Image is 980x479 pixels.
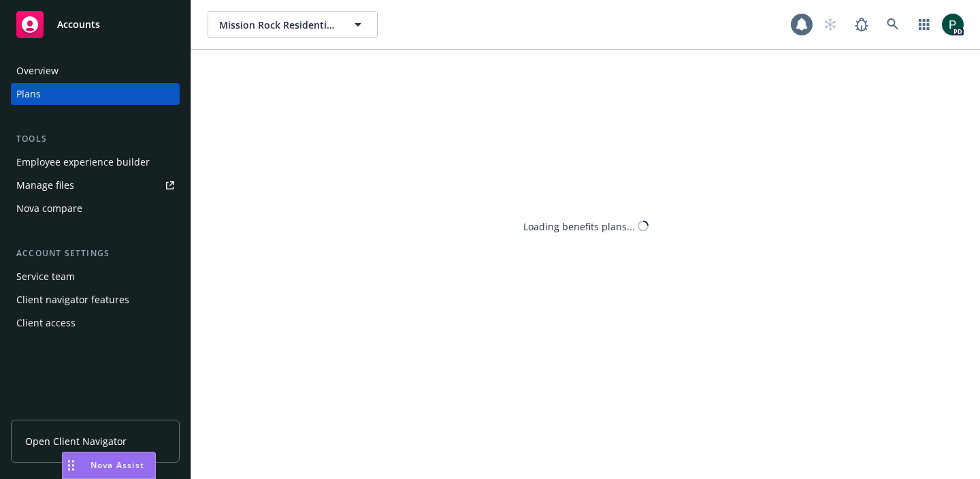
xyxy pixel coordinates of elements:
[11,132,180,146] div: Tools
[219,18,337,32] span: Mission Rock Residential, LLC
[11,83,180,105] a: Plans
[62,452,156,479] button: Nova Assist
[16,198,82,219] div: Nova compare
[63,452,80,478] div: Drag to move
[91,459,144,471] span: Nova Assist
[911,11,938,38] a: Switch app
[11,247,180,260] div: Account settings
[16,83,41,105] div: Plans
[817,11,844,38] a: Start snowing
[11,174,180,196] a: Manage files
[879,11,906,38] a: Search
[25,434,127,448] span: Open Client Navigator
[11,60,180,82] a: Overview
[11,151,180,173] a: Employee experience builder
[57,19,100,30] span: Accounts
[11,266,180,288] a: Service team
[11,198,180,219] a: Nova compare
[942,14,964,35] img: photo
[11,5,180,44] a: Accounts
[208,11,378,38] button: Mission Rock Residential, LLC
[16,174,74,196] div: Manage files
[16,266,75,288] div: Service team
[11,312,180,334] a: Client access
[16,289,129,311] div: Client navigator features
[523,219,635,233] div: Loading benefits plans...
[16,151,150,173] div: Employee experience builder
[11,289,180,311] a: Client navigator features
[848,11,875,38] a: Report a Bug
[16,312,76,334] div: Client access
[16,60,59,82] div: Overview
